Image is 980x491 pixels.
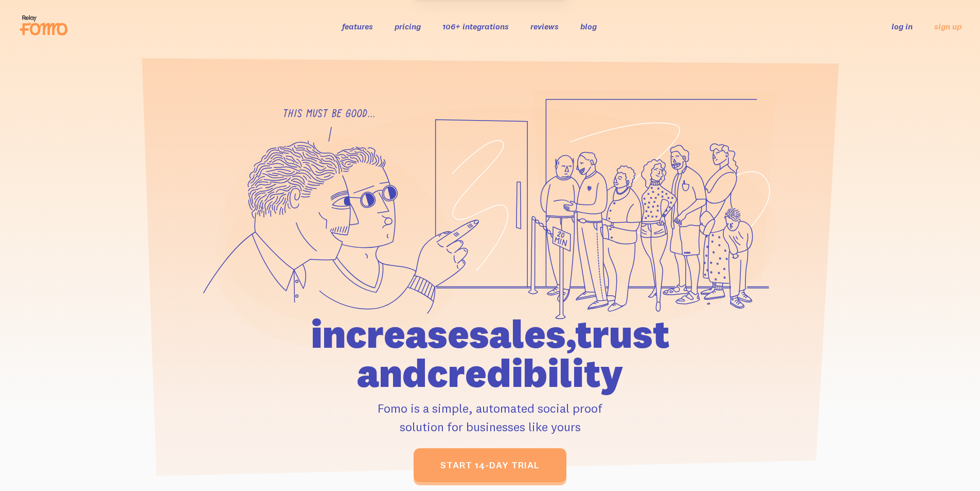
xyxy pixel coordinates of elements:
[442,21,509,31] a: 106+ integrations
[580,21,597,31] a: blog
[342,21,373,31] a: features
[252,399,728,436] p: Fomo is a simple, automated social proof solution for businesses like yours
[395,21,421,31] a: pricing
[892,21,913,31] a: log in
[252,314,728,393] h1: increase sales, trust and credibility
[934,21,961,32] a: sign up
[530,21,559,31] a: reviews
[414,448,566,482] a: start 14-day trial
